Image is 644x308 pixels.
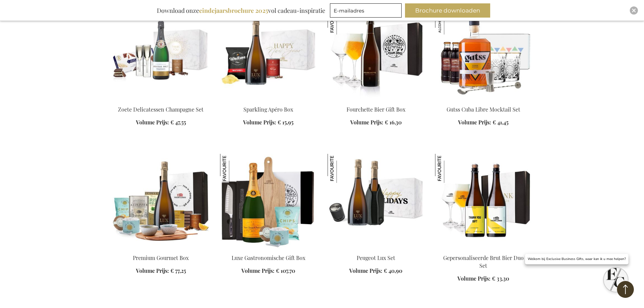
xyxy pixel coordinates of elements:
[113,97,209,104] a: Sweet Delights Champagne Set
[170,119,186,126] span: € 47,55
[276,267,295,274] span: € 107,70
[220,154,249,183] img: Luxe Gastronomische Gift Box
[170,267,186,274] span: € 77,25
[220,154,317,248] img: Luxury Culinary Gift Box
[278,119,293,126] span: € 15,95
[435,97,532,104] a: Gutss Cuba Libre Mocktail Set Gutss Cuba Libre Mocktail Set
[136,267,186,275] a: Volume Prijs: € 77,25
[154,3,328,18] div: Download onze vol cadeau-inspiratie
[458,119,508,126] a: Volume Prijs: € 41,45
[447,106,520,113] a: Gutss Cuba Libre Mocktail Set
[136,119,186,126] a: Volume Prijs: € 47,55
[458,119,491,126] span: Volume Prijs:
[243,119,276,126] span: Volume Prijs:
[328,246,424,252] a: EB-PKT-PEUG-CHAM-LUX Peugeot Lux Set
[199,6,268,15] b: eindejaarsbrochure 2025
[328,154,424,248] img: Peugeot Lux Set
[493,119,508,126] span: € 41,45
[232,254,305,261] a: Luxe Gastronomische Gift Box
[113,246,209,252] a: Premium Gourmet Box
[136,119,169,126] span: Volume Prijs:
[243,119,293,126] a: Volume Prijs: € 15,95
[133,254,189,261] a: Premium Gourmet Box
[435,154,532,248] img: Personalised Champagne Beer
[113,154,209,248] img: Premium Gourmet Box
[328,97,424,104] a: Fourchette Beer Gift Box Fourchette Bier Gift Box
[220,246,317,252] a: Luxury Culinary Gift Box Luxe Gastronomische Gift Box
[136,267,169,274] span: Volume Prijs:
[328,5,424,100] img: Fourchette Beer Gift Box
[220,5,317,100] img: Sparkling Apero Box
[220,97,317,104] a: Sparkling Apero Box
[443,254,524,269] a: Gepersonaliseerde Brut Bier Duo Set
[630,6,638,15] div: Close
[347,106,405,113] a: Fourchette Bier Gift Box
[330,3,402,18] input: E-mailadres
[118,106,204,113] a: Zoete Delicatessen Champagne Set
[405,3,490,18] button: Brochure downloaden
[350,119,383,126] span: Volume Prijs:
[241,267,295,275] a: Volume Prijs: € 107,70
[241,267,275,274] span: Volume Prijs:
[350,119,402,126] a: Volume Prijs: € 16,30
[113,5,209,100] img: Sweet Delights Champagne Set
[385,119,402,126] span: € 16,30
[632,8,636,13] img: Close
[435,5,532,100] img: Gutss Cuba Libre Mocktail Set
[330,3,404,20] form: marketing offers and promotions
[435,246,532,252] a: Personalised Champagne Beer Gepersonaliseerde Brut Bier Duo Set
[492,275,509,282] span: € 33,30
[457,275,509,283] a: Volume Prijs: € 33,30
[457,275,491,282] span: Volume Prijs:
[328,154,357,183] img: Peugeot Lux Set
[243,106,293,113] a: Sparkling Apéro Box
[435,154,464,183] img: Gepersonaliseerde Brut Bier Duo Set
